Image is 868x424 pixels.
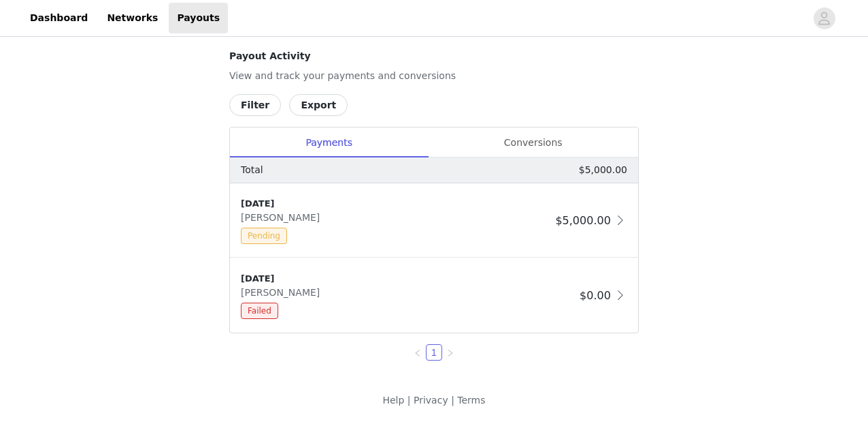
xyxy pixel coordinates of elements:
span: [PERSON_NAME] [241,287,325,298]
span: Failed [241,303,278,319]
p: $5,000.00 [579,163,627,177]
a: Help [382,395,404,406]
div: avatar [818,7,831,29]
a: Privacy [414,395,448,406]
a: Dashboard [22,3,96,33]
span: [PERSON_NAME] [241,212,325,223]
i: icon: right [446,349,454,357]
i: icon: left [414,349,422,357]
div: [DATE] [241,272,574,286]
div: clickable-list-item [230,183,638,258]
h4: Payout Activity [229,49,639,63]
a: 1 [427,345,441,360]
div: [DATE] [241,197,550,211]
a: Terms [457,395,485,406]
span: $0.00 [580,289,611,302]
span: $5,000.00 [555,214,610,227]
p: Total [241,163,263,177]
button: Export [289,94,348,116]
span: Pending [241,228,287,244]
p: View and track your payments and conversions [229,69,639,83]
div: Conversions [428,127,638,158]
a: Payouts [169,3,228,33]
li: 1 [426,344,442,361]
li: Next Page [442,344,458,361]
span: | [407,395,411,406]
div: Payments [230,127,428,158]
button: Filter [229,94,281,116]
span: | [451,395,454,406]
li: Previous Page [410,344,426,361]
a: Networks [99,3,166,33]
div: clickable-list-item [230,258,638,333]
